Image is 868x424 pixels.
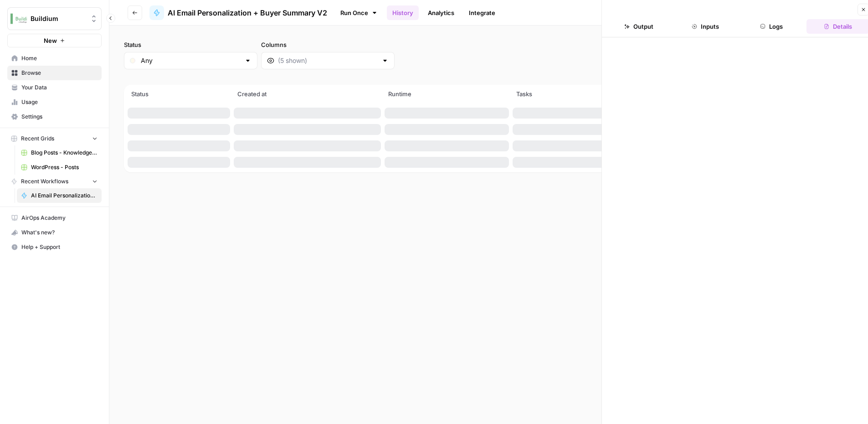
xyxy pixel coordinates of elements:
label: Status [124,40,257,49]
a: Run Once [334,5,383,21]
span: AI Email Personalization + Buyer Summary V2 [168,7,327,18]
a: Blog Posts - Knowledge Base.csv [17,145,102,160]
th: Status [126,85,232,105]
span: Your Data [21,83,98,92]
span: WordPress - Posts [31,163,98,171]
span: Recent Grids [21,134,54,143]
button: What's new? [7,225,102,240]
a: Analytics [422,5,460,20]
button: New [7,34,102,47]
a: Home [7,51,102,66]
a: Integrate [463,5,501,20]
button: Help + Support [7,240,102,254]
button: Workspace: Buildium [7,7,102,30]
a: Usage [7,95,102,109]
a: AI Email Personalization + Buyer Summary V2 [149,5,327,20]
label: Columns [261,40,395,49]
a: Browse [7,66,102,80]
button: Output [607,19,670,34]
a: Your Data [7,80,102,95]
a: WordPress - Posts [17,160,102,175]
span: Usage [21,98,98,106]
button: Inputs [674,19,737,34]
img: Buildium Logo [10,10,27,27]
span: New [44,36,57,45]
input: Any [141,56,241,65]
span: AI Email Personalization + Buyer Summary V2 [31,191,98,200]
button: Recent Grids [7,132,102,145]
span: Settings [21,113,98,121]
a: Settings [7,109,102,124]
span: AirOps Academy [21,214,98,222]
span: Recent Workflows [21,177,68,186]
span: Home [21,54,98,62]
div: What's new? [8,226,101,239]
th: Runtime [383,85,511,105]
input: (5 shown) [278,56,378,65]
span: Blog Posts - Knowledge Base.csv [31,149,98,157]
a: AirOps Academy [7,211,102,225]
button: Recent Workflows [7,175,102,188]
a: History [387,5,419,20]
th: Tasks [511,85,612,105]
th: Created at [232,85,383,105]
a: AI Email Personalization + Buyer Summary V2 [17,188,102,203]
span: Browse [21,69,98,77]
span: Buildium [31,14,86,23]
button: Logs [740,19,803,34]
span: Help + Support [21,243,98,251]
